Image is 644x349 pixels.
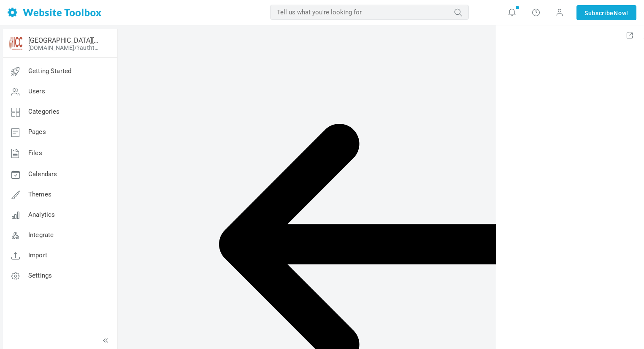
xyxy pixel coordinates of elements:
[3,185,117,205] a: Themes
[28,36,102,44] a: [GEOGRAPHIC_DATA][DEMOGRAPHIC_DATA] Community Forum
[28,211,55,218] span: Analytics
[576,5,636,20] a: SubscribeNow!
[3,142,117,164] a: Files
[3,164,117,185] a: Calendars
[3,266,117,286] a: Settings
[3,61,117,82] a: Getting Started
[28,231,54,239] span: Integrate
[270,5,469,20] input: Tell us what you're looking for
[28,44,102,51] a: [DOMAIN_NAME]/?authtoken=3ca037587a2ed58933f4d8892cab42d0&rememberMe=1
[28,108,60,115] span: Categories
[28,128,46,136] span: Pages
[3,245,117,266] a: Import
[28,170,57,178] span: Calendars
[9,37,22,50] img: hicclogofav-300x300.png
[3,102,117,122] a: Categories
[28,149,42,157] span: Files
[28,87,45,95] span: Users
[28,67,71,75] span: Getting Started
[28,191,51,198] span: Themes
[614,8,628,18] span: Now!
[28,251,47,259] span: Import
[3,82,117,102] a: Users
[3,205,117,225] a: Analytics
[28,272,52,279] span: Settings
[3,122,117,142] a: Pages
[3,225,117,245] a: Integrate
